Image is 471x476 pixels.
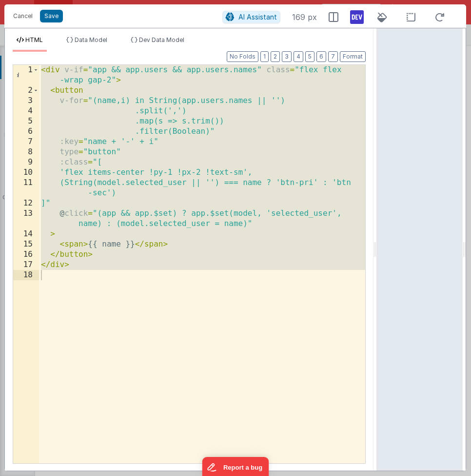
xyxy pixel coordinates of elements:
[13,198,39,208] div: 12
[316,51,326,62] button: 6
[40,10,63,22] button: Save
[8,9,38,23] button: Cancel
[13,137,39,147] div: 7
[292,11,317,23] span: 169 px
[13,249,39,260] div: 16
[13,85,39,96] div: 2
[13,126,39,137] div: 6
[340,51,366,62] button: Format
[13,178,39,198] div: 11
[13,157,39,167] div: 9
[13,270,39,280] div: 18
[13,229,39,239] div: 14
[13,147,39,157] div: 8
[13,260,39,270] div: 17
[13,65,39,85] div: 1
[13,167,39,178] div: 10
[25,36,43,43] span: HTML
[282,51,292,62] button: 3
[260,51,269,62] button: 1
[75,36,107,43] span: Data Model
[271,51,280,62] button: 2
[13,208,39,229] div: 13
[13,239,39,249] div: 15
[294,51,303,62] button: 4
[139,36,184,43] span: Dev Data Model
[328,51,338,62] button: 7
[227,51,258,62] button: No Folds
[13,96,39,106] div: 3
[305,51,314,62] button: 5
[238,13,277,21] span: AI Assistant
[222,11,280,23] button: AI Assistant
[13,106,39,116] div: 4
[13,116,39,126] div: 5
